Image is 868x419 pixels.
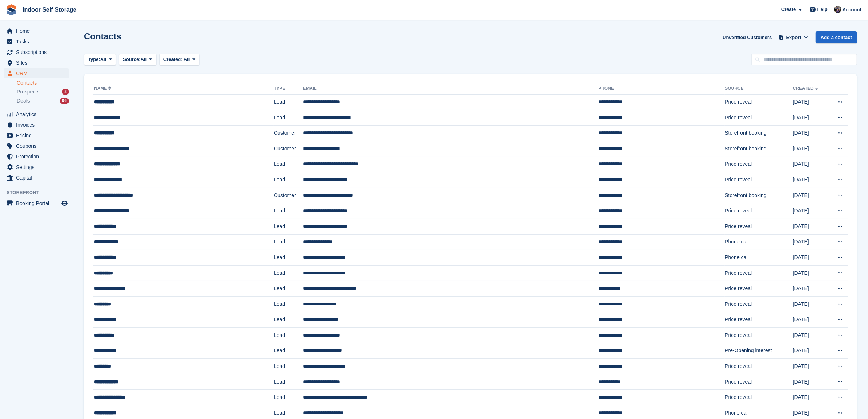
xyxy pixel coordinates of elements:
[16,120,60,130] span: Invoices
[725,172,793,188] td: Price reveal
[793,172,828,188] td: [DATE]
[786,34,801,41] span: Export
[7,189,73,196] span: Storefront
[778,31,810,43] button: Export
[16,173,60,183] span: Capital
[725,83,793,95] th: Source
[4,130,69,141] a: menu
[16,141,60,151] span: Coupons
[725,126,793,141] td: Storefront booking
[100,56,106,63] span: All
[60,98,69,104] div: 86
[793,312,828,328] td: [DATE]
[725,390,793,405] td: Price reveal
[793,250,828,266] td: [DATE]
[274,265,303,281] td: Lead
[793,265,828,281] td: [DATE]
[16,198,60,208] span: Booking Portal
[4,68,69,78] a: menu
[159,54,199,66] button: Created: All
[725,359,793,374] td: Price reveal
[274,141,303,157] td: Customer
[793,328,828,343] td: [DATE]
[274,188,303,203] td: Customer
[16,36,60,47] span: Tasks
[274,281,303,297] td: Lead
[274,374,303,390] td: Lead
[720,31,775,43] a: Unverified Customers
[274,312,303,328] td: Lead
[725,110,793,126] td: Price reveal
[4,120,69,130] a: menu
[274,126,303,141] td: Customer
[16,130,60,141] span: Pricing
[725,157,793,172] td: Price reveal
[4,26,69,36] a: menu
[4,173,69,183] a: menu
[793,95,828,110] td: [DATE]
[16,151,60,162] span: Protection
[17,97,69,105] a: Deals 86
[834,6,841,13] img: Sandra Pomeroy
[793,343,828,359] td: [DATE]
[725,219,793,234] td: Price reveal
[184,57,190,62] span: All
[6,4,17,15] img: stora-icon-8386f47178a22dfd0bd8f6a31ec36ba5ce8667c1dd55bd0f319d3a0aa187defe.svg
[725,265,793,281] td: Price reveal
[4,162,69,172] a: menu
[4,198,69,208] a: menu
[725,203,793,219] td: Price reveal
[725,95,793,110] td: Price reveal
[17,88,69,96] a: Prospects 2
[4,141,69,151] a: menu
[274,203,303,219] td: Lead
[119,54,156,66] button: Source: All
[793,234,828,250] td: [DATE]
[725,312,793,328] td: Price reveal
[793,86,820,91] a: Created
[274,343,303,359] td: Lead
[163,57,183,62] span: Created:
[274,83,303,95] th: Type
[793,188,828,203] td: [DATE]
[274,95,303,110] td: Lead
[274,234,303,250] td: Lead
[4,58,69,68] a: menu
[793,359,828,374] td: [DATE]
[94,86,113,91] a: Name
[793,110,828,126] td: [DATE]
[274,390,303,405] td: Lead
[60,199,69,208] a: Preview store
[598,83,725,95] th: Phone
[4,36,69,47] a: menu
[16,47,60,57] span: Subscriptions
[20,4,79,16] a: Indoor Self Storage
[274,157,303,172] td: Lead
[725,296,793,312] td: Price reveal
[62,89,69,95] div: 2
[793,390,828,405] td: [DATE]
[817,6,828,13] span: Help
[725,328,793,343] td: Price reveal
[274,172,303,188] td: Lead
[274,328,303,343] td: Lead
[17,88,39,95] span: Prospects
[725,188,793,203] td: Storefront booking
[4,109,69,119] a: menu
[725,343,793,359] td: Pre-Opening interest
[16,109,60,119] span: Analytics
[16,58,60,68] span: Sites
[274,359,303,374] td: Lead
[84,31,121,41] h1: Contacts
[793,141,828,157] td: [DATE]
[793,157,828,172] td: [DATE]
[141,56,147,63] span: All
[16,162,60,172] span: Settings
[4,47,69,57] a: menu
[781,6,796,13] span: Create
[17,97,30,104] span: Deals
[274,296,303,312] td: Lead
[17,80,69,87] a: Contacts
[816,31,857,43] a: Add a contact
[725,374,793,390] td: Price reveal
